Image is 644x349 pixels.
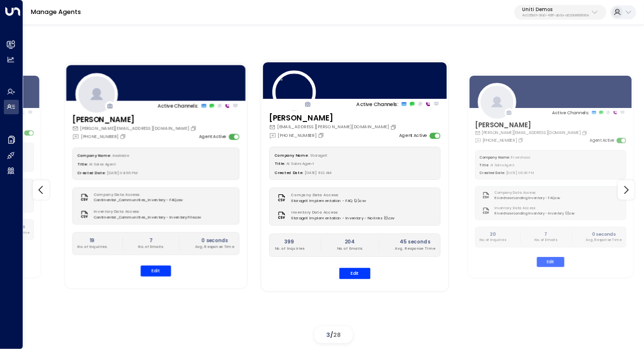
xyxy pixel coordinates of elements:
[318,133,326,139] button: Copy
[390,124,398,130] button: Copy
[94,215,201,220] span: Continental_Communities_Inventory - Inventory File.csv
[78,237,107,244] h2: 19
[522,7,589,13] p: Uniti Demos
[138,244,163,249] p: No. of Emails
[31,8,81,16] a: Manage Agents
[78,170,105,175] label: Created Date:
[275,238,304,245] h2: 399
[78,153,111,158] label: Company Name:
[78,161,87,166] label: Title:
[94,198,183,203] span: Continental_Communities_Inventory - FAQ.csv
[495,195,560,200] span: Riverchase Landing Inventory - FAQ.csv
[292,210,392,215] label: Inventory Data Access:
[475,130,589,136] div: [PERSON_NAME][EMAIL_ADDRESS][DOMAIN_NAME]
[586,231,621,238] h2: 0 seconds
[292,215,395,221] span: StorageX Implementation - Inventory - No links (1).csv
[337,238,362,245] h2: 204
[78,244,107,249] p: No. of Inquiries
[269,113,398,124] h3: [PERSON_NAME]
[490,163,514,167] span: AI Sales Agent
[72,133,127,140] div: [PHONE_NUMBER]
[590,137,614,143] label: Agent Active
[94,192,180,197] label: Company Data Access:
[272,70,316,114] img: 110_headshot.jpg
[269,124,398,131] div: [EMAIL_ADDRESS][PERSON_NAME][DOMAIN_NAME]
[511,155,530,160] span: Riverchase
[480,238,506,242] p: No. of Inquiries
[305,170,332,174] span: [DATE] 11:12 AM
[275,161,285,166] label: Title:
[138,237,163,244] h2: 7
[275,170,303,174] label: Created Date:
[326,331,330,339] span: 3
[190,125,198,132] button: Copy
[140,266,171,277] button: Edit
[112,153,129,158] span: Available
[269,132,326,139] div: [PHONE_NUMBER]
[535,231,557,238] h2: 7
[495,211,575,215] span: Riverchase Landing Inventory - Inventory (1).csv
[314,326,353,343] div: /
[357,100,399,107] p: Active Channels:
[275,246,304,252] p: No. of Inquiries
[400,133,428,139] label: Agent Active
[537,257,564,267] button: Edit
[199,134,227,140] label: Agent Active
[195,237,234,244] h2: 0 seconds
[107,170,138,175] span: [DATE] 04:55 PM
[292,198,366,204] span: StorageX Implementation - FAQ (2).csv
[339,268,371,279] button: Edit
[120,134,127,140] button: Copy
[582,130,589,135] button: Copy
[287,161,314,166] span: AI Sales Agent
[495,206,572,211] label: Inventory Data Access:
[522,13,589,17] p: 4c025b01-9fa0-46ff-ab3a-a620b886896e
[89,161,116,166] span: AI Sales Agent
[480,231,506,238] h2: 20
[72,114,198,125] h3: [PERSON_NAME]
[480,155,510,160] label: Company Name:
[475,120,589,130] h3: [PERSON_NAME]
[195,244,234,249] p: Avg. Response Time
[535,238,557,242] p: No. of Emails
[480,171,505,175] label: Created Date:
[586,238,621,242] p: Avg. Response Time
[72,125,198,132] div: [PERSON_NAME][EMAIL_ADDRESS][DOMAIN_NAME]
[333,331,341,339] span: 28
[337,246,362,252] p: No. of Emails
[507,171,535,175] span: [DATE] 06:38 PM
[480,163,489,167] label: Title:
[94,209,198,215] label: Inventory Data Access:
[518,137,525,143] button: Copy
[552,109,589,116] p: Active Channels:
[310,152,327,157] span: StorageX
[157,102,198,109] p: Active Channels:
[495,190,557,195] label: Company Data Access:
[275,152,309,157] label: Company Name:
[475,137,524,143] div: [PHONE_NUMBER]
[514,5,606,20] button: Uniti Demos4c025b01-9fa0-46ff-ab3a-a620b886896e
[395,238,435,245] h2: 45 seconds
[292,192,363,198] label: Company Data Access:
[395,246,435,252] p: Avg. Response Time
